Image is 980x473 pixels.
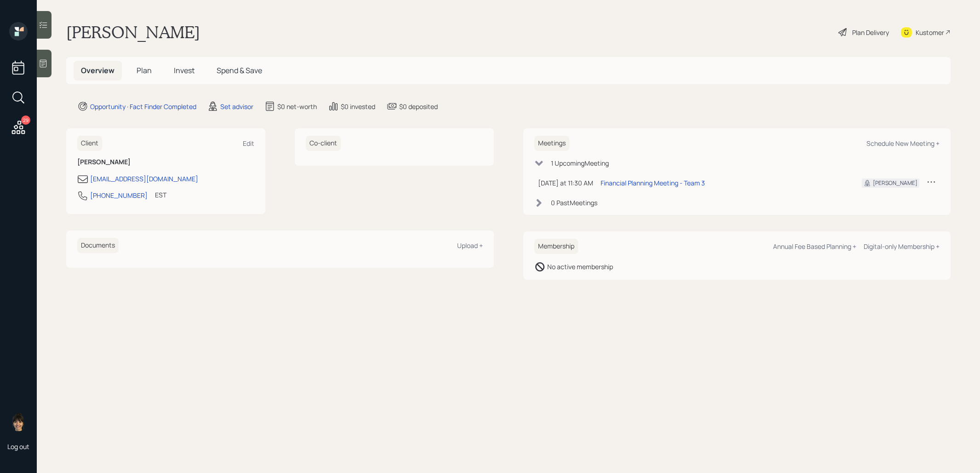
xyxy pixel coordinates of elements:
div: No active membership [547,262,613,271]
div: Kustomer [916,28,944,37]
h1: [PERSON_NAME] [66,22,200,42]
div: Set advisor [220,102,253,111]
div: 0 Past Meeting s [551,198,597,208]
div: Edit [243,139,254,148]
h6: Client [77,136,102,151]
div: $0 invested [341,102,375,111]
h6: [PERSON_NAME] [77,158,254,166]
div: 29 [21,115,30,125]
div: [EMAIL_ADDRESS][DOMAIN_NAME] [90,174,198,184]
div: $0 deposited [399,102,438,111]
div: Schedule New Meeting + [866,139,940,148]
div: Financial Planning Meeting - Team 3 [601,178,705,188]
span: Spend & Save [217,65,262,75]
div: [PERSON_NAME] [873,179,917,187]
div: $0 net-worth [277,102,317,111]
div: Digital-only Membership + [864,242,940,251]
div: 1 Upcoming Meeting [551,158,609,168]
img: treva-nostdahl-headshot.png [9,413,28,431]
h6: Membership [534,239,578,254]
span: Plan [137,65,152,75]
div: Annual Fee Based Planning + [773,242,856,251]
span: Invest [174,65,195,75]
div: EST [155,190,166,200]
div: [PHONE_NUMBER] [90,190,148,200]
h6: Documents [77,238,119,253]
div: Upload + [457,241,483,250]
span: Overview [81,65,115,75]
div: Log out [7,442,29,451]
h6: Meetings [534,136,569,151]
div: [DATE] at 11:30 AM [538,178,593,188]
div: Plan Delivery [852,28,889,37]
div: Opportunity · Fact Finder Completed [90,102,196,111]
h6: Co-client [306,136,341,151]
